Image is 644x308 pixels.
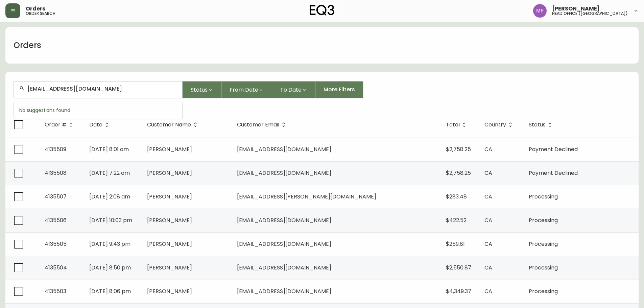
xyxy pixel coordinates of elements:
span: [EMAIL_ADDRESS][DOMAIN_NAME] [237,145,331,153]
span: [DATE] 2:08 am [89,193,130,200]
span: CA [484,240,492,248]
span: [PERSON_NAME] [147,193,192,200]
span: CA [484,145,492,153]
span: Status [529,123,546,127]
button: More Filters [315,81,363,98]
span: $2,758.25 [446,169,471,177]
span: Processing [529,216,558,224]
span: Processing [529,240,558,248]
span: Processing [529,193,558,200]
span: $2,758.25 [446,145,471,153]
button: From Date [221,81,272,98]
span: $4,349.37 [446,287,471,295]
span: [PERSON_NAME] [147,145,192,153]
span: [EMAIL_ADDRESS][DOMAIN_NAME] [237,169,331,177]
span: From Date [230,86,258,94]
span: [EMAIL_ADDRESS][DOMAIN_NAME] [237,216,331,224]
span: $422.52 [446,216,467,224]
h1: Orders [14,40,41,51]
span: [PERSON_NAME] [147,240,192,248]
span: [DATE] 8:06 pm [89,287,131,295]
h5: head office ([GEOGRAPHIC_DATA]) [552,11,628,16]
span: [DATE] 7:22 am [89,169,130,177]
span: [DATE] 9:43 pm [89,240,130,248]
span: To Date [280,86,302,94]
span: $2,550.87 [446,264,471,271]
span: CA [484,169,492,177]
span: 4135509 [45,145,66,153]
span: Processing [529,264,558,271]
span: Country [484,122,515,128]
span: CA [484,216,492,224]
input: Search [27,86,177,92]
span: Payment Declined [529,145,578,153]
span: [EMAIL_ADDRESS][DOMAIN_NAME] [237,240,331,248]
span: Date [89,123,102,127]
span: 4135504 [45,264,67,271]
span: 4135507 [45,193,67,200]
span: 4135506 [45,216,67,224]
span: [PERSON_NAME] [147,264,192,271]
span: [PERSON_NAME] [552,6,600,11]
span: Orders [26,6,45,11]
span: [PERSON_NAME] [147,287,192,295]
span: [EMAIL_ADDRESS][DOMAIN_NAME] [237,287,331,295]
span: CA [484,287,492,295]
span: $283.48 [446,193,467,200]
span: Customer Email [237,123,279,127]
button: Status [183,81,221,98]
button: To Date [272,81,315,98]
span: $259.81 [446,240,465,248]
span: Processing [529,287,558,295]
h5: order search [26,11,55,16]
img: logo [310,5,335,16]
span: Order # [45,123,67,127]
span: Customer Name [147,122,200,128]
span: CA [484,193,492,200]
span: [EMAIL_ADDRESS][PERSON_NAME][DOMAIN_NAME] [237,193,376,200]
span: CA [484,264,492,271]
span: More Filters [324,86,355,93]
span: [PERSON_NAME] [147,216,192,224]
span: Order # [45,122,75,128]
span: 4135505 [45,240,67,248]
span: Customer Email [237,122,288,128]
span: Date [89,122,111,128]
span: [DATE] 8:50 pm [89,264,131,271]
span: 4135503 [45,287,66,295]
span: Total [446,123,460,127]
span: Total [446,122,469,128]
span: Status [191,86,208,94]
span: Country [484,123,506,127]
span: Payment Declined [529,169,578,177]
span: 4135508 [45,169,67,177]
span: Status [529,122,554,128]
span: [EMAIL_ADDRESS][DOMAIN_NAME] [237,264,331,271]
span: [PERSON_NAME] [147,169,192,177]
span: [DATE] 10:03 pm [89,216,132,224]
img: 91cf6c4ea787f0dec862db02e33d59b3 [533,4,547,18]
span: [DATE] 8:01 am [89,145,129,153]
div: No suggestions found [14,102,182,119]
span: Customer Name [147,123,191,127]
